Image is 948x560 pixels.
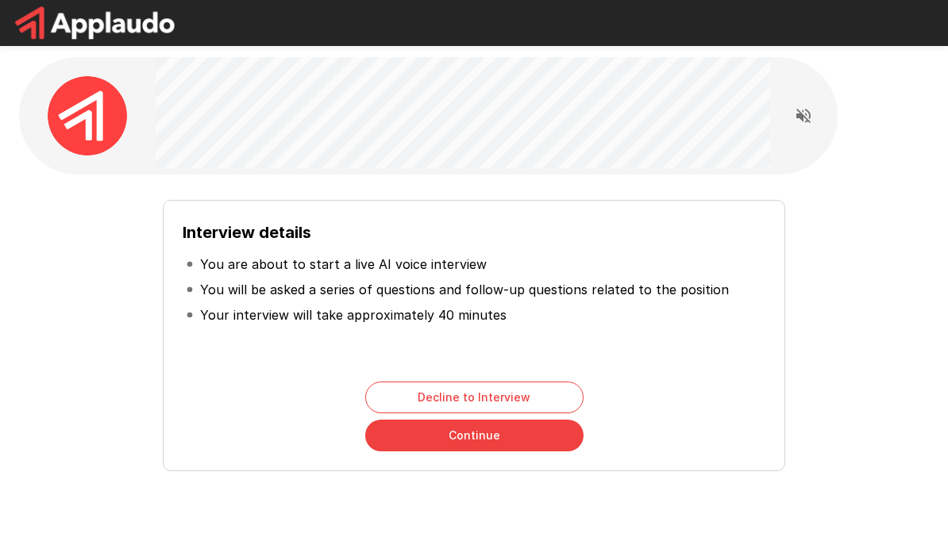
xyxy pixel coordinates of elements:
b: Interview details [183,223,311,242]
button: Decline to Interview [365,382,584,413]
button: Read questions aloud [788,100,819,132]
img: applaudo_avatar.png [48,76,127,155]
p: You are about to start a live AI voice interview [200,255,487,274]
button: Continue [365,420,584,451]
p: You will be asked a series of questions and follow-up questions related to the position [200,280,729,299]
p: Your interview will take approximately 40 minutes [200,305,507,324]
